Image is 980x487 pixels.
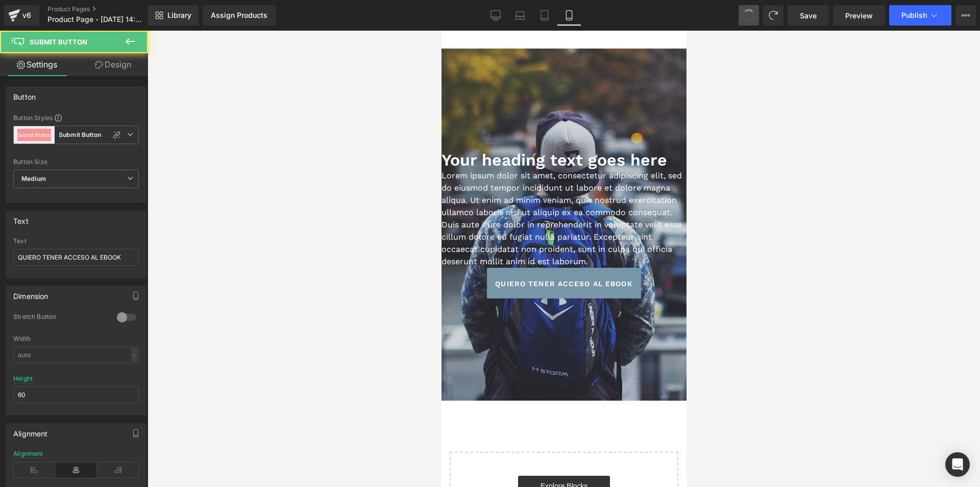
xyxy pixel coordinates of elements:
[945,452,970,477] div: Open Intercom Messenger
[4,5,39,26] a: v6
[532,5,557,26] a: Tablet
[13,375,33,382] div: Height
[13,238,139,245] div: Text
[47,5,165,13] a: Product Pages
[13,346,139,363] input: auto
[76,53,150,76] a: Design
[21,175,46,183] b: Medium
[800,10,817,21] span: Save
[17,129,51,141] button: Submit Button
[13,335,139,342] div: Width
[763,5,783,26] button: Redo
[59,131,101,140] b: Submit Button
[557,5,581,26] a: Mobile
[483,5,508,26] a: Desktop
[889,5,951,26] button: Publish
[211,11,267,19] div: Assign Products
[47,15,145,24] span: Product Page - [DATE] 14:44:27
[167,11,191,20] span: Library
[13,424,48,438] div: Alignment
[13,450,43,457] div: Alignment
[508,5,532,26] a: Laptop
[77,445,168,466] a: Explore Blocks
[13,113,139,122] div: Button Styles
[148,5,199,26] a: New Library
[13,313,107,323] div: Stretch Button
[845,10,873,21] span: Preview
[131,348,137,362] div: -
[30,38,87,46] span: Submit Button
[739,5,759,26] button: Undo
[955,5,976,26] button: More
[13,286,48,300] div: Dimension
[13,87,36,101] div: Button
[45,237,199,268] button: QUIERO TENER ACCESO AL EBOOK
[13,211,29,225] div: Text
[13,158,139,166] div: Button Size
[901,11,927,19] span: Publish
[13,386,139,403] input: auto
[20,9,33,22] div: v6
[833,5,885,26] a: Preview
